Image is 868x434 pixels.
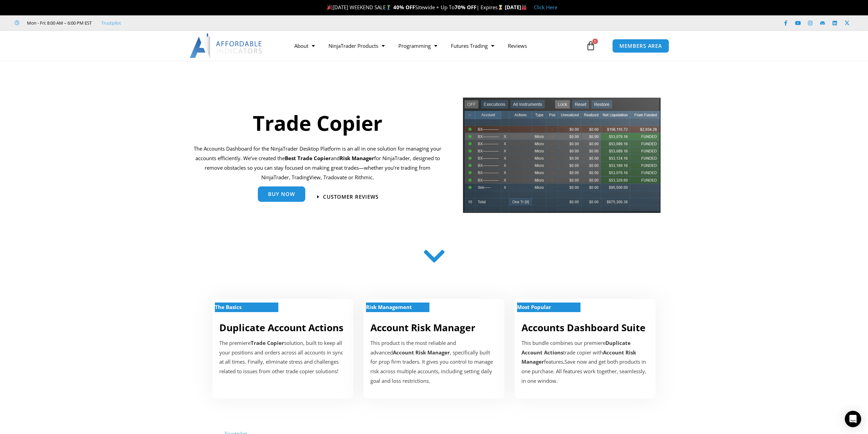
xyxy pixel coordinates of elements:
strong: [DATE] [505,4,527,11]
strong: Risk Management [366,304,412,310]
span: MEMBERS AREA [619,43,662,48]
p: The Accounts Dashboard for the NinjaTrader Desktop Platform is an all in one solution for managin... [194,144,442,182]
p: The premiere solution, built to keep all your positions and orders across all accounts in sync at... [219,338,347,376]
a: Duplicate Account Actions [219,321,343,334]
h1: Trade Copier [194,109,442,137]
a: 0 [576,36,606,56]
a: Account Risk Manager [370,321,475,334]
img: LogoAI | Affordable Indicators – NinjaTrader [190,33,263,58]
strong: Risk Manager [340,155,374,162]
strong: 40% OFF [393,4,415,11]
b: Duplicate Account Actions [521,339,631,356]
strong: The Basics [215,304,241,310]
img: ⌛ [498,5,503,10]
b: . [563,358,564,365]
a: Programming [392,38,444,54]
div: This bundle combines our premiere trade copier with features Save now and get both products in on... [521,338,649,386]
a: About [288,38,322,54]
b: Best Trade Copier [285,155,331,162]
img: 🏭 [521,5,527,10]
span: Mon - Fri: 8:00 AM – 6:00 PM EST [25,19,92,27]
a: NinjaTrader Products [322,38,392,54]
span: Customer Reviews [323,194,379,199]
img: 🎉 [327,5,332,10]
span: 0 [592,39,598,44]
a: Futures Trading [444,38,501,54]
p: This product is the most reliable and advanced , specifically built for prop firm traders. It giv... [370,338,498,386]
a: Reviews [501,38,534,54]
strong: Trade Copier [251,339,284,346]
span: [DATE] WEEKEND SALE Sitewide + Up To | Expires [325,4,504,11]
a: MEMBERS AREA [612,39,669,53]
a: Click Here [534,4,557,11]
div: Open Intercom Messenger [845,411,861,427]
img: 🏌️‍♂️ [386,5,391,10]
a: Trustpilot [101,19,121,27]
strong: Most Popular [517,304,551,310]
a: Buy Now [258,186,305,202]
strong: Account Risk Manager [393,349,450,356]
strong: 70% OFF [455,4,476,11]
nav: Menu [288,38,584,54]
img: tradecopier | Affordable Indicators – NinjaTrader [462,97,661,219]
a: Customer Reviews [317,194,379,199]
a: Accounts Dashboard Suite [521,321,646,334]
span: Buy Now [268,192,295,197]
